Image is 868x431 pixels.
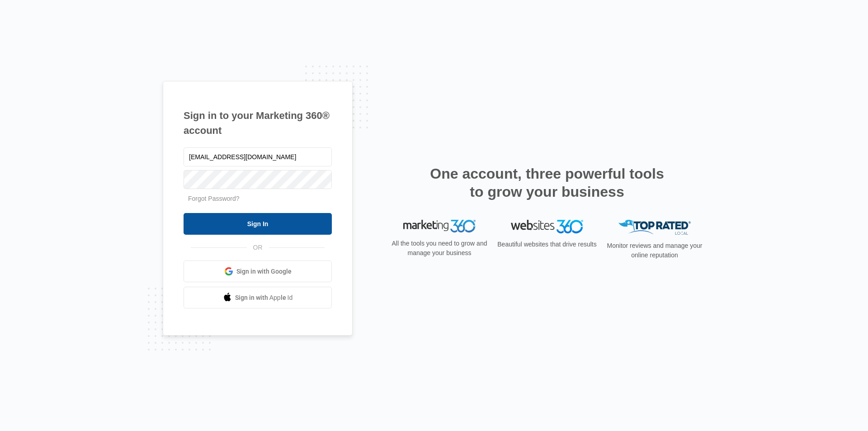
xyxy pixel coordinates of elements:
a: Sign in with Google [184,260,332,282]
a: Forgot Password? [188,195,240,202]
p: Beautiful websites that drive results [496,240,598,249]
input: Email [184,147,332,166]
img: Websites 360 [511,220,583,233]
span: OR [247,243,269,252]
p: All the tools you need to grow and manage your business [389,239,490,258]
input: Sign In [184,213,332,235]
img: Top Rated Local [618,220,691,235]
h1: Sign in to your Marketing 360® account [184,108,332,138]
img: Marketing 360 [403,220,476,232]
span: Sign in with Apple Id [235,293,293,303]
a: Sign in with Apple Id [184,287,332,308]
p: Monitor reviews and manage your online reputation [604,241,705,260]
h2: One account, three powerful tools to grow your business [427,165,667,201]
span: Sign in with Google [236,267,292,276]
